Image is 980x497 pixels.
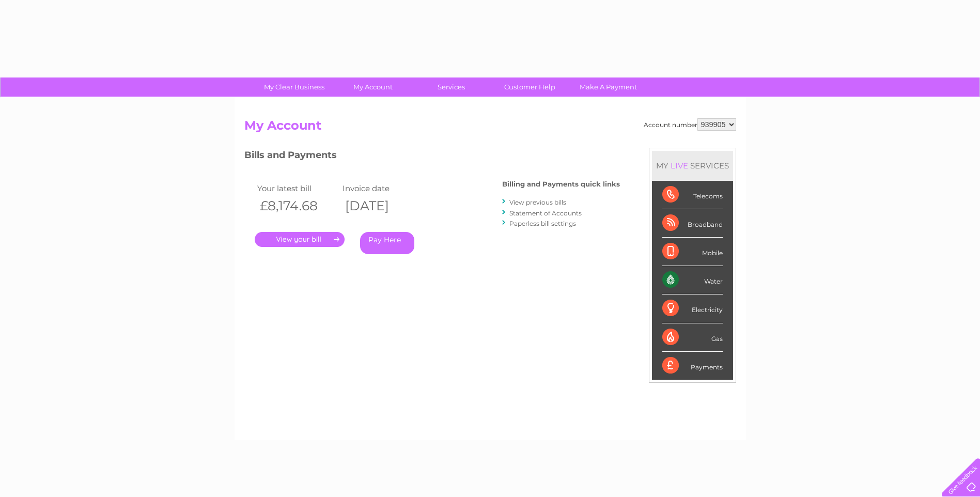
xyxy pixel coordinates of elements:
[644,118,736,131] div: Account number
[502,180,620,188] h4: Billing and Payments quick links
[662,209,723,238] div: Broadband
[668,161,690,170] div: LIVE
[509,209,582,217] a: Statement of Accounts
[255,195,340,216] th: £8,174.68
[252,77,337,97] a: My Clear Business
[662,323,723,352] div: Gas
[340,195,425,216] th: [DATE]
[662,238,723,266] div: Mobile
[409,77,494,97] a: Services
[662,294,723,323] div: Electricity
[566,77,651,97] a: Make A Payment
[487,77,572,97] a: Customer Help
[662,181,723,209] div: Telecoms
[662,352,723,380] div: Payments
[330,77,415,97] a: My Account
[340,181,425,195] td: Invoice date
[360,232,414,254] a: Pay Here
[244,148,620,166] h3: Bills and Payments
[509,198,566,206] a: View previous bills
[244,118,736,138] h2: My Account
[255,181,340,195] td: Your latest bill
[509,220,576,227] a: Paperless bill settings
[662,266,723,294] div: Water
[255,232,345,247] a: .
[652,151,733,180] div: MY SERVICES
